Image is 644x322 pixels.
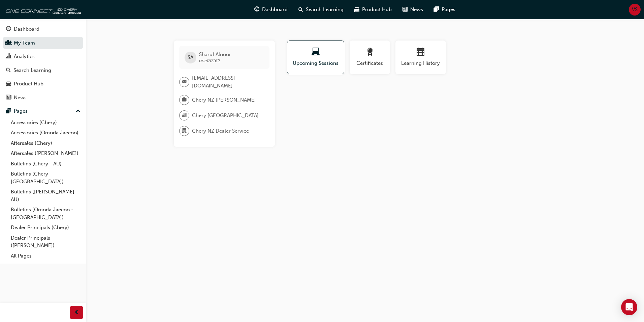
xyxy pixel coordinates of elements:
[629,4,641,16] button: VS
[14,80,43,88] div: Product Hub
[349,3,397,17] a: car-iconProduct Hub
[362,6,392,14] span: Product Hub
[3,50,83,63] a: Analytics
[3,91,83,104] a: News
[13,66,51,74] div: Search Learning
[192,127,249,135] span: Chery NZ Dealer Service
[8,138,83,149] a: Aftersales (Chery)
[3,78,83,90] a: Product Hub
[632,6,638,14] span: VS
[442,6,455,14] span: Pages
[182,111,187,120] span: organisation-icon
[3,37,83,49] a: My Team
[182,78,187,86] span: email-icon
[621,299,637,315] div: Open Intercom Messenger
[192,96,256,104] span: Chery NZ [PERSON_NAME]
[8,205,83,222] a: Bulletins (Omoda Jaecoo - [GEOGRAPHIC_DATA])
[8,148,83,159] a: Aftersales ([PERSON_NAME])
[354,5,359,14] span: car-icon
[76,107,80,116] span: up-icon
[312,48,320,57] span: laptop-icon
[14,53,35,60] div: Analytics
[8,128,83,138] a: Accessories (Omoda Jaecoo)
[287,41,344,74] button: Upcoming Sessions
[262,6,288,14] span: Dashboard
[254,5,259,14] span: guage-icon
[3,105,83,117] button: Pages
[8,117,83,128] a: Accessories (Chery)
[192,112,259,119] span: Chery [GEOGRAPHIC_DATA]
[182,127,187,135] span: department-icon
[428,3,461,17] a: pages-iconPages
[402,5,408,14] span: news-icon
[6,95,11,101] span: news-icon
[6,108,11,114] span: pages-icon
[188,54,193,61] span: SA
[3,22,83,105] button: DashboardMy TeamAnalyticsSearch LearningProduct HubNews
[417,48,425,57] span: calendar-icon
[395,41,446,74] button: Learning History
[6,40,11,46] span: people-icon
[293,3,349,17] a: search-iconSearch Learning
[400,59,441,67] span: Learning History
[292,59,339,67] span: Upcoming Sessions
[3,3,81,16] img: oneconnect
[192,74,264,89] span: [EMAIL_ADDRESS][DOMAIN_NAME]
[8,159,83,169] a: Bulletins (Chery - AU)
[182,96,187,104] span: briefcase-icon
[355,59,385,67] span: Certificates
[6,81,11,87] span: car-icon
[14,25,39,33] div: Dashboard
[6,68,11,74] span: search-icon
[8,187,83,205] a: Bulletins ([PERSON_NAME] - AU)
[434,5,439,14] span: pages-icon
[3,64,83,77] a: Search Learning
[199,58,220,63] span: one00162
[8,169,83,187] a: Bulletins (Chery - [GEOGRAPHIC_DATA])
[249,3,293,17] a: guage-iconDashboard
[14,94,27,102] div: News
[8,251,83,261] a: All Pages
[8,233,83,251] a: Dealer Principals ([PERSON_NAME])
[6,26,11,32] span: guage-icon
[397,3,428,17] a: news-iconNews
[350,41,390,74] button: Certificates
[298,5,303,14] span: search-icon
[74,308,79,317] span: prev-icon
[6,54,11,60] span: chart-icon
[3,23,83,35] a: Dashboard
[8,222,83,233] a: Dealer Principals (Chery)
[14,107,28,115] div: Pages
[410,6,423,14] span: News
[366,48,374,57] span: award-icon
[306,6,344,14] span: Search Learning
[199,51,231,57] span: Sharuf Alnoor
